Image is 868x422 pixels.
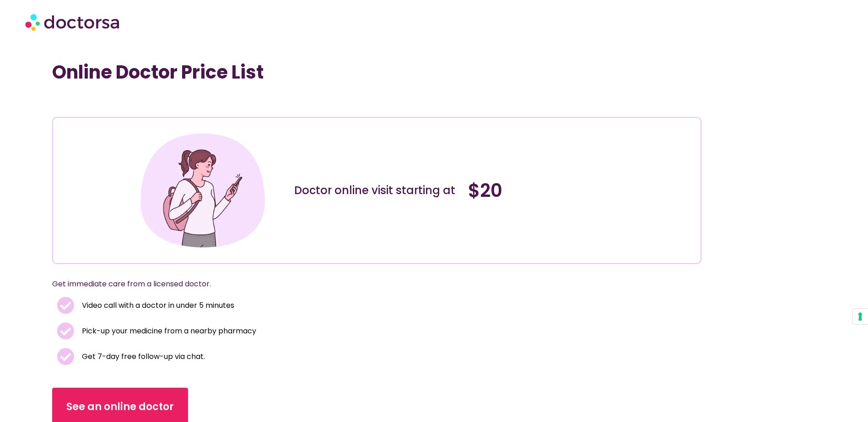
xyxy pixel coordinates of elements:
[52,61,701,83] h1: Online Doctor Price List
[294,183,459,198] div: Doctor online visit starting at
[852,309,868,324] button: Your consent preferences for tracking technologies
[52,278,679,290] p: Get immediate care from a licensed doctor.
[80,299,234,312] span: Video call with a doctor in under 5 minutes
[137,125,269,256] img: Illustration depicting a young woman in a casual outfit, engaged with her smartphone. She has a p...
[468,179,633,201] h4: $20
[120,97,258,108] iframe: Customer reviews powered by Trustpilot
[66,400,174,414] span: See an online doctor
[80,325,256,338] span: Pick-up your medicine from a nearby pharmacy
[80,350,205,363] span: Get 7-day free follow-up via chat.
